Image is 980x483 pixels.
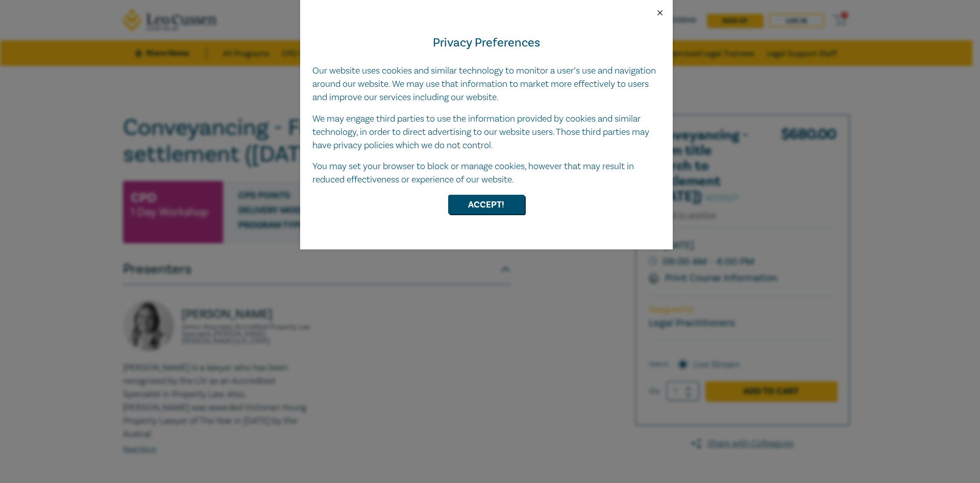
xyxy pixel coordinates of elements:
[312,64,660,104] p: Our website uses cookies and similar technology to monitor a user’s use and navigation around our...
[312,34,660,52] h4: Privacy Preferences
[312,160,660,187] p: You may set your browser to block or manage cookies, however that may result in reduced effective...
[655,8,665,17] button: Close
[312,112,660,152] p: We may engage third parties to use the information provided by cookies and similar technology, in...
[448,195,525,214] button: Accept!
